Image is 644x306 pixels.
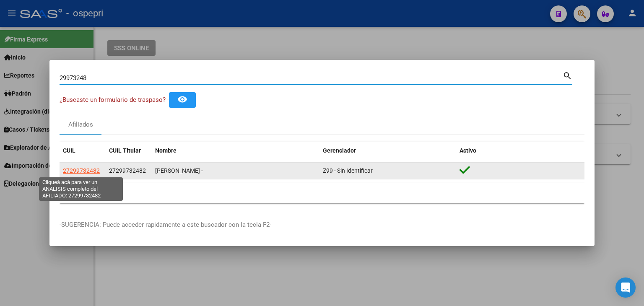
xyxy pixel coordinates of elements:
[109,167,146,174] span: 27299732482
[177,94,187,104] mat-icon: remove_red_eye
[319,142,456,160] datatable-header-cell: Gerenciador
[615,277,636,298] div: Open Intercom Messenger
[60,220,584,230] p: -SUGERENCIA: Puede acceder rapidamente a este buscador con la tecla F2-
[63,167,100,174] span: 27299732482
[60,182,584,203] div: 1 total
[323,167,373,174] span: Z99 - Sin Identificar
[155,147,177,154] span: Nombre
[109,147,141,154] span: CUIL Titular
[60,96,169,104] span: ¿Buscaste un formulario de traspaso? -
[152,142,319,160] datatable-header-cell: Nombre
[155,166,316,176] div: [PERSON_NAME] -
[456,142,584,160] datatable-header-cell: Activo
[563,70,572,80] mat-icon: search
[63,147,75,154] span: CUIL
[323,147,356,154] span: Gerenciador
[460,147,476,154] span: Activo
[106,142,152,160] datatable-header-cell: CUIL Titular
[68,120,93,130] div: Afiliados
[60,142,106,160] datatable-header-cell: CUIL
